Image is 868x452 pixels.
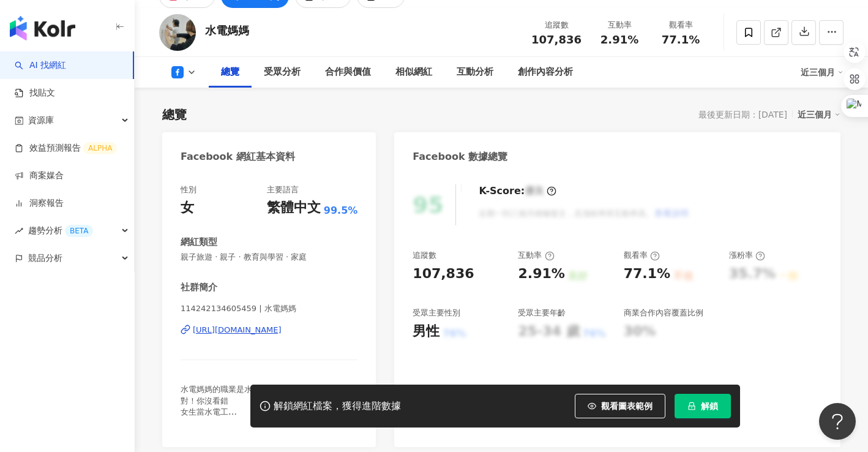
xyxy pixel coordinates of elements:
div: 互動率 [596,19,643,31]
span: 114242134605459 | 水電媽媽 [181,303,357,314]
div: 性別 [181,184,196,195]
div: 社群簡介 [181,281,217,294]
div: 解鎖網紅檔案，獲得進階數據 [274,400,401,413]
div: 觀看率 [624,250,660,261]
span: 競品分析 [28,244,62,272]
a: [URL][DOMAIN_NAME] [181,325,357,336]
button: 觀看圖表範例 [575,394,665,418]
span: 77.1% [662,34,700,46]
span: 2.91% [600,34,638,46]
div: K-Score : [479,184,556,198]
div: 互動率 [518,250,554,261]
div: 受眾分析 [264,65,301,80]
div: 近三個月 [801,62,844,82]
div: 水電媽媽 [205,23,249,38]
div: 女 [181,198,194,217]
div: 網紅類型 [181,236,217,249]
div: 追蹤數 [531,19,582,31]
div: 最後更新日期：[DATE] [698,110,787,119]
img: KOL Avatar [159,14,196,51]
div: 合作與價值 [325,65,371,80]
div: 受眾主要年齡 [518,307,566,318]
div: BETA [65,225,93,237]
div: 男性 [413,322,440,341]
span: rise [15,227,23,235]
span: 親子旅遊 · 親子 · 教育與學習 · 家庭 [181,252,357,263]
div: 商業合作內容覆蓋比例 [624,307,703,318]
div: 觀看率 [657,19,704,31]
div: 追蹤數 [413,250,436,261]
a: searchAI 找網紅 [15,59,66,72]
div: 總覽 [162,106,187,123]
div: 總覽 [221,65,239,80]
div: 主要語言 [267,184,299,195]
a: 洞察報告 [15,197,64,209]
div: Facebook 網紅基本資料 [181,150,295,164]
div: 2.91% [518,265,564,284]
div: 創作內容分析 [518,65,573,80]
span: lock [687,402,696,410]
button: 解鎖 [675,394,731,418]
div: 繁體中文 [267,198,321,217]
span: 99.5% [324,204,358,217]
div: 受眾主要性別 [413,307,460,318]
div: 漲粉率 [729,250,765,261]
a: 商案媒合 [15,170,64,182]
span: 資源庫 [28,107,54,134]
span: 趨勢分析 [28,217,93,244]
div: 77.1% [624,265,670,284]
img: logo [10,16,75,40]
span: 解鎖 [701,401,718,411]
div: 近三個月 [798,107,840,122]
a: 效益預測報告ALPHA [15,142,117,154]
span: 觀看圖表範例 [601,401,653,411]
div: [URL][DOMAIN_NAME] [193,325,282,336]
a: 找貼文 [15,87,55,99]
div: 107,836 [413,265,474,284]
span: 107,836 [531,33,582,46]
div: 互動分析 [457,65,493,80]
div: Facebook 數據總覽 [413,150,507,164]
div: 相似網紅 [395,65,432,80]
